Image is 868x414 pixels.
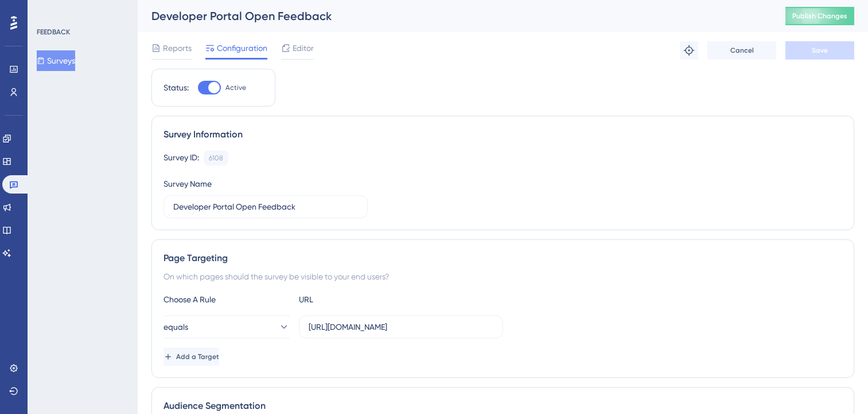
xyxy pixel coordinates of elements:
button: Add a Target [164,348,219,366]
div: Developer Portal Open Feedback [151,8,757,24]
div: Choose A Rule [164,293,290,306]
div: Audience Segmentation [164,399,842,413]
div: Status: [164,81,189,94]
button: Surveys [37,50,75,71]
button: Cancel [707,41,776,60]
span: Reports [163,41,192,55]
button: Save [785,41,854,60]
div: On which pages should the survey be visible to your end users? [164,270,842,283]
div: Survey Information [164,128,842,141]
span: Publish Changes [792,11,847,21]
span: Active [225,83,246,92]
input: yourwebsite.com/path [309,321,493,333]
button: equals [164,316,290,338]
button: Publish Changes [785,7,854,25]
div: Survey Name [164,177,212,191]
span: Configuration [217,41,267,55]
div: Page Targeting [164,251,842,265]
div: URL [299,293,425,306]
span: Save [812,46,828,55]
div: 6108 [209,153,223,163]
input: Type your Survey name [173,200,358,213]
span: Add a Target [176,352,219,361]
span: Cancel [730,46,754,55]
div: Survey ID: [164,151,199,165]
span: Editor [293,41,314,55]
span: equals [164,320,188,334]
div: FEEDBACK [37,27,70,37]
